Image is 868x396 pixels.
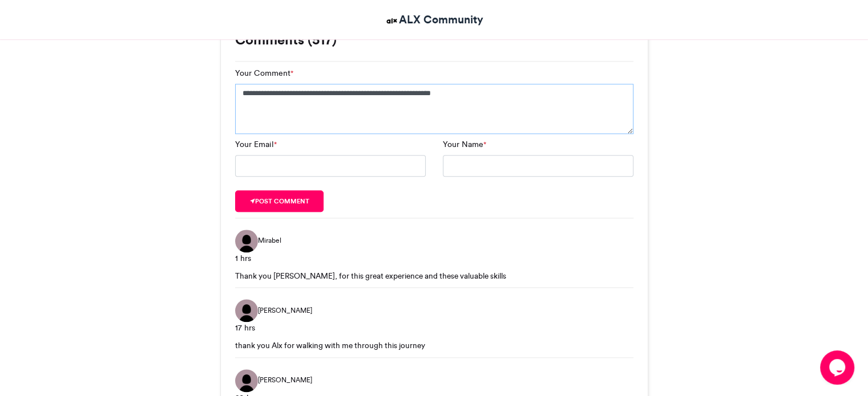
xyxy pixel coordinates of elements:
[258,235,281,246] span: Mirabel
[235,252,633,264] div: 1 hrs
[258,375,312,385] span: [PERSON_NAME]
[235,138,277,150] label: Your Email
[235,369,258,392] img: Ahmed
[385,11,483,28] a: ALX Community
[235,230,258,252] img: Mirabel
[820,350,857,385] iframe: chat widget
[235,270,633,281] div: Thank you [PERSON_NAME], for this great experience and these valuable skills
[258,305,312,316] span: [PERSON_NAME]
[443,138,486,150] label: Your Name
[235,299,258,322] img: Joshua
[235,190,324,212] button: Post comment
[385,14,399,28] img: ALX Community
[235,340,633,351] div: thank you Alx for walking with me through this journey
[235,33,633,47] h3: Comments (517)
[235,67,293,79] label: Your Comment
[235,322,633,334] div: 17 hrs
